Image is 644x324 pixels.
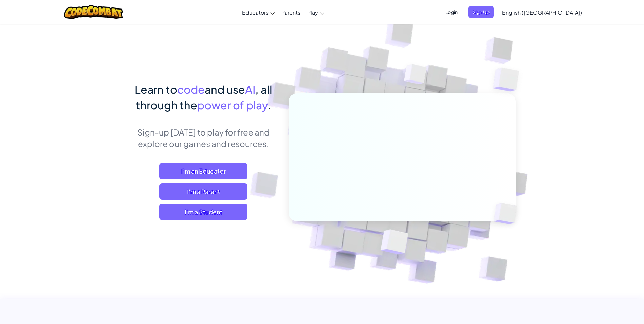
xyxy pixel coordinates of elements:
[499,3,585,21] a: English ([GEOGRAPHIC_DATA])
[135,83,177,96] span: Learn to
[242,9,269,16] span: Educators
[502,9,582,16] span: English ([GEOGRAPHIC_DATA])
[441,6,462,18] button: Login
[468,6,494,18] button: Sign Up
[197,98,268,112] span: power of play
[159,204,247,220] button: I'm a Student
[364,215,424,271] img: Overlap cubes
[304,3,328,21] a: Play
[268,98,271,112] span: .
[479,51,538,108] img: Overlap cubes
[177,83,205,96] span: code
[482,189,533,238] img: Overlap cubes
[307,9,318,16] span: Play
[391,51,440,101] img: Overlap cubes
[278,3,304,21] a: Parents
[205,83,245,96] span: and use
[159,163,247,179] a: I'm an Educator
[159,183,247,200] a: I'm a Parent
[245,83,255,96] span: AI
[64,5,123,19] img: CodeCombat logo
[239,3,278,21] a: Educators
[129,126,278,149] p: Sign-up [DATE] to play for free and explore our games and resources.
